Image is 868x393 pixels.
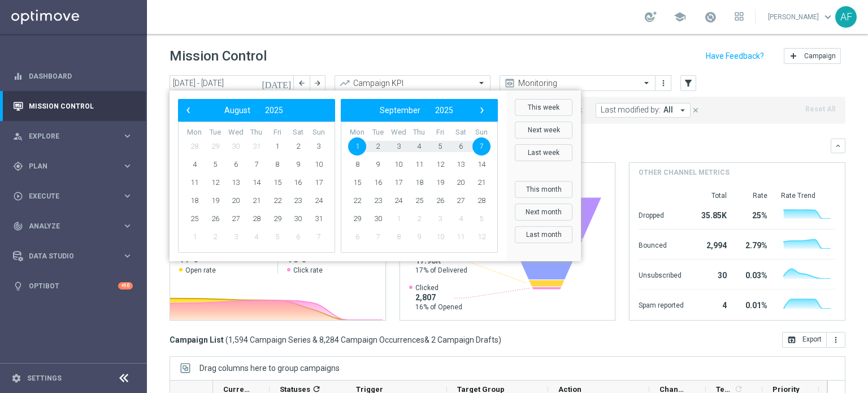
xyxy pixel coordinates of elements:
i: more_vert [831,335,840,344]
div: Rate [740,191,767,200]
i: lightbulb [13,281,23,291]
span: 8 [268,156,287,174]
button: more_vert [658,76,669,90]
span: 27 [452,192,470,210]
button: Next month [515,204,572,221]
span: 2 Campaign Drafts [431,335,498,345]
div: 4 [697,295,727,313]
span: 17 [310,174,328,192]
span: 1 [268,137,287,156]
span: Analyze [29,223,122,230]
span: 14 [248,174,266,192]
span: 30 [289,210,307,228]
span: 21 [472,174,491,192]
span: Campaign [804,52,836,60]
div: Plan [13,161,122,171]
span: 26 [431,192,449,210]
i: gps_fixed [13,161,23,171]
i: open_in_browser [787,335,796,344]
button: August [217,103,258,118]
button: 2025 [428,103,461,118]
span: 31 [310,210,328,228]
span: 8 [348,156,366,174]
i: play_circle_outline [13,191,23,201]
span: 12 [472,228,491,246]
th: weekday [450,128,471,137]
th: weekday [368,128,389,137]
span: 2 [369,137,387,156]
span: 24 [389,192,407,210]
th: weekday [267,128,288,137]
th: weekday [347,128,368,137]
i: equalizer [13,71,23,81]
span: Explore [29,133,122,140]
span: 23 [289,192,307,210]
button: lightbulb Optibot +10 [12,282,133,291]
span: 18 [185,192,203,210]
span: 5 [268,228,287,246]
span: Click rate [293,266,323,275]
span: 3 [227,228,245,246]
button: arrow_back [294,75,310,91]
h1: Mission Control [170,48,267,64]
span: 7 [472,137,491,156]
th: weekday [246,128,267,137]
i: [DATE] [262,78,292,88]
th: weekday [308,128,329,137]
div: track_changes Analyze keyboard_arrow_right [12,222,133,231]
i: close [692,106,700,114]
div: 35.85K [697,205,727,223]
button: › [475,103,489,118]
span: Clicked [415,283,462,292]
span: 16 [369,174,387,192]
span: 7 [369,228,387,246]
div: Optibot [13,271,133,301]
ng-select: Monitoring [500,75,656,91]
span: 30 [369,210,387,228]
span: ) [498,335,501,345]
div: 2.79% [740,235,767,253]
span: 4 [410,137,428,156]
div: Total [697,191,727,200]
span: 27 [227,210,245,228]
button: 2025 [258,103,290,118]
i: preview [504,77,515,89]
span: 17% of Delivered [415,266,467,275]
span: 6 [452,137,470,156]
button: open_in_browser Export [782,332,827,348]
i: arrow_drop_down [678,105,688,115]
span: 4 [248,228,266,246]
span: Plan [29,163,122,170]
i: keyboard_arrow_right [122,161,133,171]
span: 2025 [435,106,453,115]
th: weekday [409,128,430,137]
div: Analyze [13,221,122,231]
span: 15 [268,174,287,192]
span: 16 [289,174,307,192]
button: Data Studio keyboard_arrow_right [12,252,133,261]
span: 17 [389,174,407,192]
span: 3 [389,137,407,156]
span: 7 [310,228,328,246]
span: school [674,11,686,23]
span: 9 [289,156,307,174]
th: weekday [471,128,492,137]
bs-datepicker-navigation-view: ​ ​ ​ [344,103,489,118]
i: keyboard_arrow_right [122,191,133,201]
button: filter_alt [680,75,696,91]
span: 28 [472,192,491,210]
multiple-options-button: Export to CSV [782,335,845,344]
i: filter_alt [683,78,693,88]
span: 4 [185,156,203,174]
span: 2,807 [415,292,462,303]
div: Mission Control [13,91,133,121]
a: Optibot [29,271,118,301]
span: 18 [410,174,428,192]
span: 31 [248,137,266,156]
button: Last month [515,226,572,243]
h3: Campaign List [170,335,501,345]
button: add Campaign [784,48,841,64]
i: add [789,51,798,61]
